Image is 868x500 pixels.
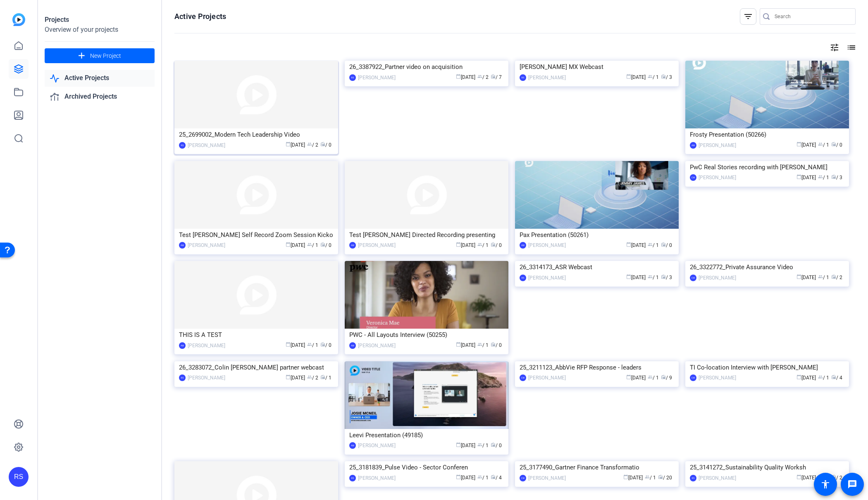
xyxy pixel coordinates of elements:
span: calendar_today [626,242,631,247]
input: Search [775,12,849,21]
div: RS [520,275,526,281]
div: [PERSON_NAME] [699,141,736,149]
div: Projects [45,15,155,25]
span: [DATE] [796,275,816,280]
mat-icon: accessibility [820,479,830,489]
div: Overview of your projects [45,25,155,35]
span: radio [661,374,666,379]
span: [DATE] [623,475,643,481]
span: [DATE] [286,142,305,148]
span: calendar_today [286,142,291,147]
span: [DATE] [286,375,305,381]
span: radio [491,342,496,347]
a: Archived Projects [45,88,155,105]
div: [PERSON_NAME] [699,374,736,382]
span: group [477,242,482,247]
span: group [307,342,312,347]
span: calendar_today [796,374,801,379]
span: / 1 [648,242,659,248]
span: / 1 [307,342,318,348]
span: [DATE] [796,475,816,481]
span: group [818,142,823,147]
span: [DATE] [456,443,475,448]
span: / 1 [818,375,829,381]
div: [PERSON_NAME] [358,441,396,450]
div: RS [9,467,29,487]
span: group [307,142,312,147]
span: calendar_today [623,474,628,479]
div: CW [690,275,696,281]
span: group [818,274,823,279]
span: [DATE] [286,342,305,348]
span: / 2 [307,375,318,381]
div: RS [179,374,186,381]
span: / 3 [831,175,842,180]
div: AW [179,342,186,349]
span: group [645,474,650,479]
span: / 0 [320,342,331,348]
a: Active Projects [45,70,155,87]
span: / 1 [818,275,829,280]
span: / 3 [661,74,672,80]
span: / 7 [491,74,502,80]
span: calendar_today [286,374,291,379]
span: [DATE] [626,242,646,248]
div: [PERSON_NAME] [528,241,566,249]
span: calendar_today [626,74,631,79]
div: 25_3211123_AbbVie RFP Response - leaders [520,361,674,374]
div: Test [PERSON_NAME] Self Record Zoom Session Kicko [179,229,334,241]
span: [DATE] [626,74,646,80]
span: radio [661,74,666,79]
div: CW [520,475,526,481]
span: group [477,342,482,347]
span: calendar_today [456,442,461,447]
div: 25_3181839_Pulse Video - Sector Conferen [349,461,504,474]
span: [DATE] [626,375,646,381]
span: / 0 [320,242,331,248]
div: RS [520,74,526,81]
span: radio [320,374,325,379]
div: RS [690,475,696,481]
span: / 20 [658,475,672,481]
span: group [307,374,312,379]
div: [PERSON_NAME] [528,374,566,382]
div: RS [179,142,186,149]
div: PWC - All Layouts Interview (50255) [349,329,504,341]
span: group [477,74,482,79]
span: group [648,374,653,379]
mat-icon: filter_list [743,12,753,21]
span: / 0 [661,242,672,248]
span: calendar_today [796,274,801,279]
div: [PERSON_NAME] [528,274,566,282]
span: / 1 [648,275,659,280]
span: [DATE] [456,74,475,80]
span: radio [831,274,836,279]
span: / 4 [491,475,502,481]
span: radio [320,142,325,147]
div: [PERSON_NAME] [188,141,225,149]
div: AW [690,142,696,149]
mat-icon: message [847,479,857,489]
div: [PERSON_NAME] MX Webcast [520,61,674,73]
div: [PERSON_NAME] [188,374,225,382]
div: 26_3314173_ASR Webcast [520,261,674,273]
span: radio [831,374,836,379]
span: radio [491,474,496,479]
span: group [648,274,653,279]
div: [PERSON_NAME] [528,73,566,82]
span: calendar_today [456,342,461,347]
span: radio [320,342,325,347]
div: 26_3283072_Colin [PERSON_NAME] partner webcast [179,361,334,374]
div: [PERSON_NAME] [358,241,396,249]
span: / 1 [818,142,829,148]
div: 25_2699002_Modern Tech Leadership Video [179,128,334,141]
span: radio [491,442,496,447]
span: / 1 [477,443,489,448]
span: group [648,74,653,79]
span: / 1 [477,242,489,248]
span: radio [661,274,666,279]
span: / 4 [831,375,842,381]
span: / 0 [491,342,502,348]
span: / 1 [477,342,489,348]
div: [PERSON_NAME] [188,341,225,350]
